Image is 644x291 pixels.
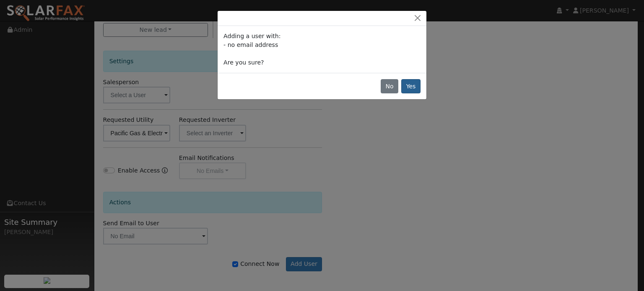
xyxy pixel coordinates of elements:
span: Are you sure? [223,59,264,66]
button: Close [412,14,423,23]
button: No [381,79,398,93]
button: Yes [401,79,421,93]
span: - no email address [223,41,278,48]
span: Adding a user with: [223,33,280,39]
